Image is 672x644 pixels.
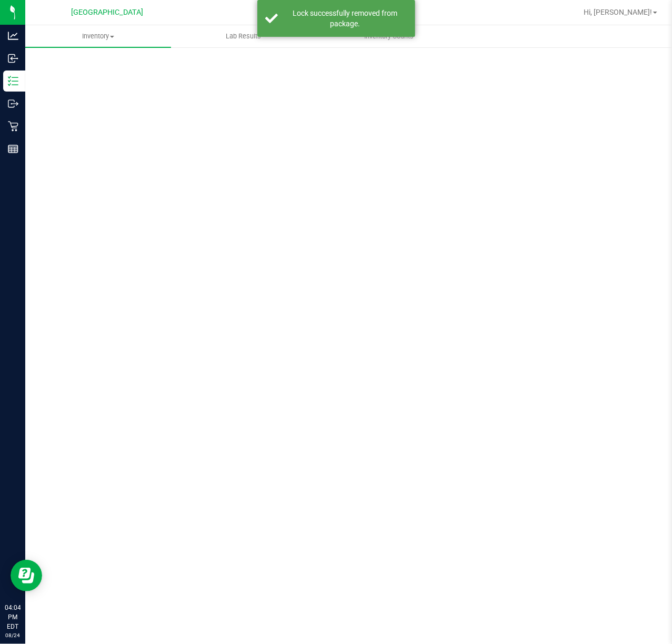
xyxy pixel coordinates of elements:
inline-svg: Analytics [8,31,18,41]
span: [GEOGRAPHIC_DATA] [72,8,144,17]
a: Inventory [25,25,171,47]
inline-svg: Inventory [8,76,18,86]
inline-svg: Inbound [8,53,18,64]
span: Lab Results [212,32,275,41]
inline-svg: Retail [8,121,18,132]
p: 04:04 PM EDT [5,603,21,631]
div: Lock successfully removed from package. [284,8,407,29]
inline-svg: Reports [8,144,18,154]
span: Inventory [25,32,171,41]
p: 08/24 [5,631,21,639]
a: Lab Results [171,25,317,47]
inline-svg: Outbound [8,98,18,109]
iframe: Resource center [11,560,42,591]
span: Hi, [PERSON_NAME]! [584,8,652,16]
